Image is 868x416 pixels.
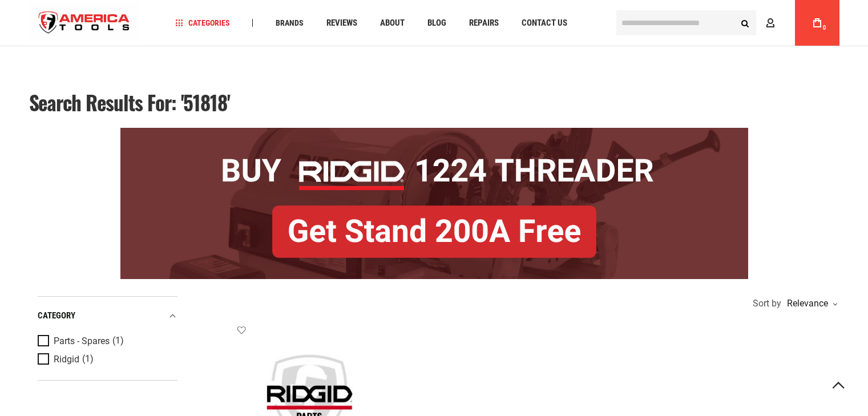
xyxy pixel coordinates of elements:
span: Parts - Spares [54,336,110,346]
span: About [380,19,405,27]
span: (1) [82,354,94,364]
span: Contact Us [522,19,567,27]
img: BOGO: Buy RIDGID® 1224 Threader, Get Stand 200A Free! [120,128,748,279]
div: Product Filters [38,296,177,381]
span: Ridgid [54,354,79,365]
a: store logo [29,2,140,45]
span: Sort by [753,299,781,308]
span: 0 [823,25,826,31]
a: Reviews [321,15,362,31]
span: Search results for: '51818' [29,87,231,117]
div: Relevance [784,299,837,308]
a: Repairs [464,15,504,31]
span: Repairs [469,19,499,27]
span: Categories [175,19,230,27]
div: category [38,308,177,324]
a: Ridgid (1) [38,353,175,366]
span: Blog [427,19,446,27]
a: Parts - Spares (1) [38,335,175,348]
a: Contact Us [516,15,572,31]
span: Brands [276,19,304,27]
span: (1) [112,336,124,346]
button: Search [734,12,756,34]
a: Blog [422,15,451,31]
a: About [375,15,410,31]
img: America Tools [29,2,140,45]
span: Reviews [326,19,357,27]
a: Categories [170,15,235,31]
a: Brands [271,15,309,31]
a: BOGO: Buy RIDGID® 1224 Threader, Get Stand 200A Free! [120,128,748,136]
